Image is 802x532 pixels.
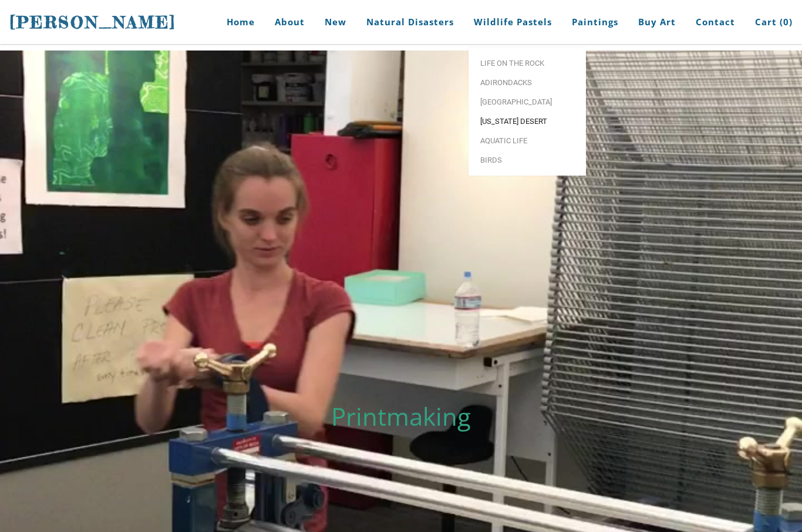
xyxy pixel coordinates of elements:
[480,98,574,106] span: [GEOGRAPHIC_DATA]
[469,73,586,92] a: Adirondacks
[469,131,586,150] a: Aquatic life
[119,404,683,429] h2: Printmaking
[469,92,586,112] a: [GEOGRAPHIC_DATA]
[9,11,176,33] a: [PERSON_NAME]
[480,117,574,125] span: [US_STATE] Desert
[9,12,176,32] span: [PERSON_NAME]
[783,16,789,28] span: 0
[480,59,574,67] span: Life on the Rock
[480,137,574,144] span: Aquatic life
[469,112,586,131] a: [US_STATE] Desert
[480,156,574,164] span: Birds
[469,53,586,73] a: Life on the Rock
[480,79,574,86] span: Adirondacks
[469,150,586,170] a: Birds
